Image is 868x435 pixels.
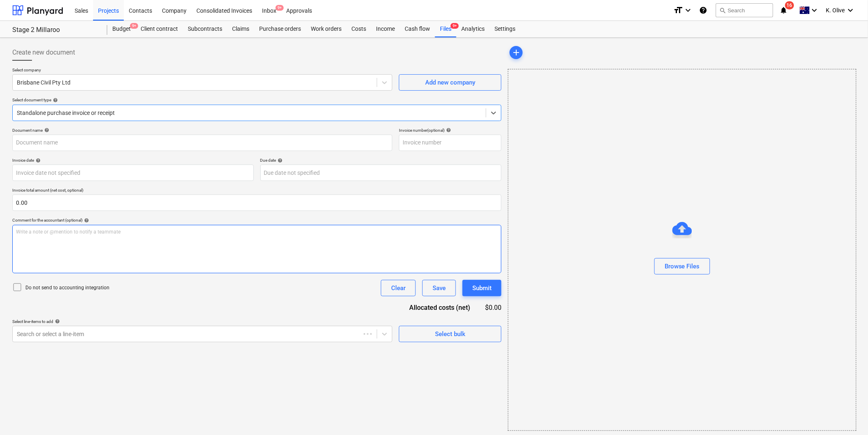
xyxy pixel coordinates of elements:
[260,158,502,163] div: Due date
[12,97,501,103] div: Select document type
[276,158,283,163] span: help
[12,67,392,74] p: Select company
[346,21,371,37] a: Costs
[130,23,138,29] span: 9+
[780,5,788,15] i: notifications
[673,5,683,15] i: format_size
[12,195,501,211] input: Invoice total amount (net cost, optional)
[276,5,284,11] span: 9+
[716,3,773,17] button: Search
[435,21,456,37] a: Files9+
[399,128,501,133] div: Invoice number (optional)
[400,21,435,37] a: Cash flow
[654,258,710,275] button: Browse Files
[683,5,693,15] i: keyboard_arrow_down
[399,74,501,91] button: Add new company
[53,319,60,324] span: help
[391,283,406,293] div: Clear
[12,128,392,133] div: Document name
[136,21,183,37] a: Client contract
[12,165,254,181] input: Invoice date not specified
[422,280,456,296] button: Save
[444,128,451,133] span: help
[508,69,857,431] div: Browse Files
[43,128,49,133] span: help
[699,5,708,15] i: Knowledge base
[227,21,254,37] a: Claims
[306,21,346,37] a: Work orders
[183,21,227,37] a: Subcontracts
[846,5,856,15] i: keyboard_arrow_down
[720,7,726,14] span: search
[425,77,475,88] div: Add new company
[25,284,109,291] p: Do not send to accounting integration
[107,21,136,37] a: Budget9+
[433,283,446,293] div: Save
[12,135,392,151] input: Document name
[12,26,98,34] div: Stage 2 Millaroo
[785,1,794,9] span: 16
[381,280,416,296] button: Clear
[12,217,501,223] div: Comment for the accountant (optional)
[451,23,459,29] span: 9+
[12,48,75,57] span: Create new document
[511,48,521,57] span: add
[665,261,700,272] div: Browse Files
[395,303,483,312] div: Allocated costs (net)
[107,21,136,37] div: Budget
[34,158,41,163] span: help
[490,21,520,37] a: Settings
[12,319,392,324] div: Select line-items to add
[51,98,58,103] span: help
[435,329,465,339] div: Select bulk
[399,326,501,342] button: Select bulk
[472,283,492,293] div: Submit
[483,303,501,312] div: $0.00
[826,7,845,14] span: K. Olive
[254,21,306,37] a: Purchase orders
[810,5,820,15] i: keyboard_arrow_down
[371,21,400,37] a: Income
[260,165,502,181] input: Due date not specified
[82,218,89,223] span: help
[435,21,456,37] div: Files
[12,158,254,163] div: Invoice date
[462,280,501,296] button: Submit
[399,135,501,151] input: Invoice number
[456,21,490,37] a: Analytics
[12,188,501,195] p: Invoice total amount (net cost, optional)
